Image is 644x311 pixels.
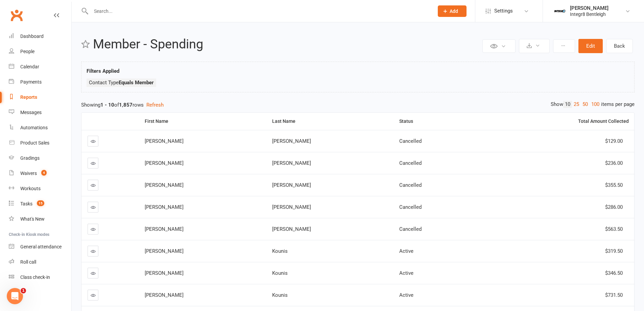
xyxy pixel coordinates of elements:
[399,204,422,210] span: Cancelled
[272,160,311,166] span: [PERSON_NAME]
[605,248,623,254] span: $319.50
[81,101,635,109] div: Showing of rows
[570,11,609,17] div: Integr8 Bentleigh
[20,259,36,265] div: Roll call
[399,119,474,124] div: Status
[145,204,184,210] span: [PERSON_NAME]
[399,160,422,166] span: Cancelled
[20,201,32,206] div: Tasks
[20,94,37,100] div: Reports
[9,44,71,59] a: People
[93,37,481,51] h2: Member - Spending
[20,171,37,176] div: Waivers
[605,160,623,166] span: $236.00
[9,120,71,135] a: Automations
[119,102,133,108] strong: 1,857
[9,239,71,254] a: General attendance kiosk mode
[145,292,184,298] span: [PERSON_NAME]
[9,270,71,285] a: Class kiosk mode
[20,274,50,280] div: Class check-in
[551,101,635,108] div: Show items per page
[9,166,71,181] a: Waivers 4
[89,80,154,86] span: Contact Type
[20,216,45,222] div: What's New
[605,204,623,210] span: $286.00
[399,292,413,298] span: Active
[9,212,71,227] a: What's New
[41,170,47,176] span: 4
[145,119,260,124] div: First Name
[20,34,44,39] div: Dashboard
[20,244,62,249] div: General attendance
[8,7,25,24] a: Clubworx
[9,196,71,212] a: Tasks 15
[7,288,23,304] iframe: Intercom live chat
[145,270,184,276] span: [PERSON_NAME]
[100,102,114,108] strong: 1 - 10
[20,64,39,69] div: Calendar
[87,68,119,74] strong: Filters Applied
[20,140,49,146] div: Product Sales
[272,204,311,210] span: [PERSON_NAME]
[119,80,154,86] strong: Equals Member
[606,39,633,53] a: Back
[145,138,184,144] span: [PERSON_NAME]
[9,181,71,196] a: Workouts
[590,101,601,108] a: 100
[20,186,41,191] div: Workouts
[581,101,590,108] a: 50
[605,182,623,188] span: $355.50
[9,151,71,166] a: Gradings
[145,248,184,254] span: [PERSON_NAME]
[20,49,34,54] div: People
[9,29,71,44] a: Dashboard
[9,254,71,270] a: Roll call
[272,270,288,276] span: Kounis
[145,160,184,166] span: [PERSON_NAME]
[272,182,311,188] span: [PERSON_NAME]
[438,5,467,17] button: Add
[146,101,164,109] button: Refresh
[605,138,623,144] span: $129.00
[553,4,567,18] img: thumb_image1744022220.png
[9,90,71,105] a: Reports
[450,8,458,14] span: Add
[89,6,429,16] input: Search...
[578,39,603,53] button: Edit
[399,182,422,188] span: Cancelled
[20,155,40,161] div: Gradings
[272,226,311,232] span: [PERSON_NAME]
[9,59,71,74] a: Calendar
[605,270,623,276] span: $346.50
[563,101,572,108] a: 10
[399,270,413,276] span: Active
[485,119,629,124] div: Total Amount Collected
[20,125,48,130] div: Automations
[20,79,42,85] div: Payments
[494,3,513,19] span: Settings
[605,226,623,232] span: $563.50
[145,182,184,188] span: [PERSON_NAME]
[605,292,623,298] span: $731.50
[399,226,422,232] span: Cancelled
[9,74,71,90] a: Payments
[570,5,609,11] div: [PERSON_NAME]
[20,110,42,115] div: Messages
[9,105,71,120] a: Messages
[272,119,388,124] div: Last Name
[145,226,184,232] span: [PERSON_NAME]
[272,138,311,144] span: [PERSON_NAME]
[272,248,288,254] span: Kounis
[399,138,422,144] span: Cancelled
[272,292,288,298] span: Kounis
[572,101,581,108] a: 25
[9,135,71,151] a: Product Sales
[37,200,44,206] span: 15
[21,288,26,293] span: 1
[399,248,413,254] span: Active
